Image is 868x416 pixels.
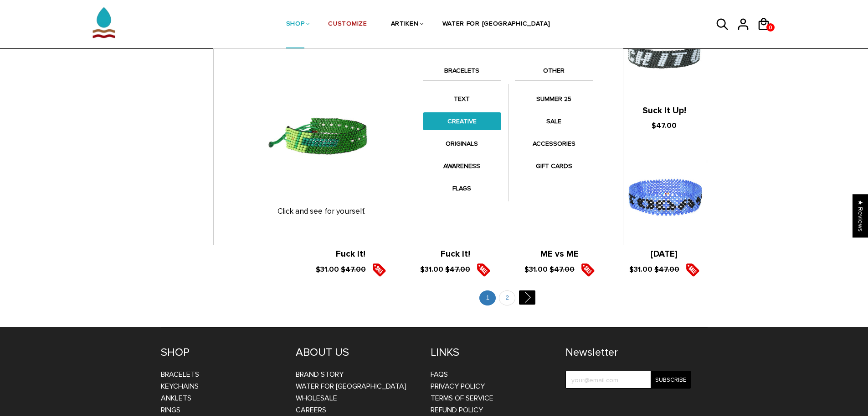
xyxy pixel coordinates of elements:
[686,263,699,277] img: sale5.png
[654,265,679,274] s: $47.00
[766,23,775,32] a: 0
[565,346,691,359] h4: Newsletter
[540,249,579,259] a: ME vs ME
[515,65,593,81] a: OTHER
[441,249,470,259] a: Fuck It!
[372,263,386,277] img: sale5.png
[230,207,414,216] p: Click and see for yourself.
[161,405,180,415] a: Rings
[581,263,595,277] img: sale5.png
[565,371,691,389] input: your@email.com
[296,346,417,359] h4: ABOUT US
[479,290,496,305] a: 1
[431,346,552,359] h4: LINKS
[515,90,593,108] a: SUMMER 25
[161,394,191,403] a: Anklets
[550,265,575,274] s: $47.00
[651,371,691,389] input: Subscribe
[296,394,337,403] a: WHOLESALE
[853,194,868,237] div: Click to open Judge.me floating reviews tab
[431,370,448,379] a: FAQs
[477,263,490,277] img: sale5.png
[161,370,199,379] a: Bracelets
[336,249,365,259] a: Fuck It!
[286,0,305,49] a: SHOP
[328,0,367,49] a: CUSTOMIZE
[652,121,677,130] span: $47.00
[420,265,443,274] span: $31.00
[423,135,501,153] a: ORIGINALS
[519,290,535,305] a: 
[423,179,501,197] a: FLAGS
[629,265,652,274] span: $31.00
[431,394,493,403] a: Terms of Service
[423,112,501,130] a: CREATIVE
[296,382,406,391] a: WATER FOR [GEOGRAPHIC_DATA]
[423,90,501,108] a: TEXT
[423,65,501,81] a: BRACELETS
[341,265,366,274] s: $47.00
[161,346,282,359] h4: SHOP
[766,22,775,33] span: 0
[515,157,593,175] a: GIFT CARDS
[161,382,199,391] a: Keychains
[515,112,593,130] a: SALE
[445,265,470,274] s: $47.00
[296,405,326,415] a: CAREERS
[642,105,686,116] a: Suck It Up!
[442,0,550,49] a: WATER FOR [GEOGRAPHIC_DATA]
[515,135,593,153] a: ACCESSORIES
[651,249,678,259] a: [DATE]
[423,157,501,175] a: AWARENESS
[391,0,419,49] a: ARTIKEN
[431,405,483,415] a: Refund Policy
[296,370,344,379] a: BRAND STORY
[316,265,339,274] span: $31.00
[499,290,515,305] a: 2
[431,382,485,391] a: Privacy Policy
[524,265,548,274] span: $31.00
